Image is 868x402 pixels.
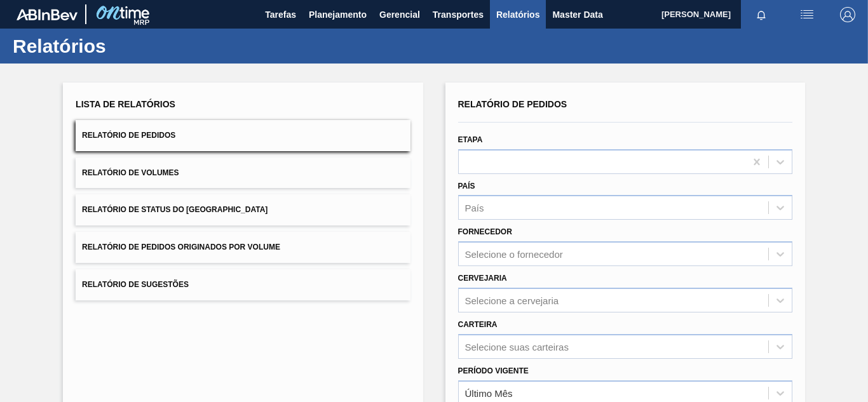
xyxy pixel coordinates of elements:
[465,249,563,260] div: Selecione o fornecedor
[465,341,569,352] div: Selecione suas carteiras
[82,131,175,140] span: Relatório de Pedidos
[741,6,782,23] button: Notificações
[465,295,559,305] div: Selecione a cervejaria
[458,320,498,329] label: Carteira
[82,168,179,177] span: Relatório de Volumes
[76,232,410,263] button: Relatório de Pedidos Originados por Volume
[13,39,238,53] h1: Relatórios
[76,269,410,300] button: Relatório de Sugestões
[458,182,475,191] label: País
[840,7,855,22] img: Logout
[17,9,78,20] img: TNhmsLtSVTkK8tSr43FrP2fwEKptu5GPRR3wAAAABJRU5ErkJggg==
[465,387,513,398] div: Último Mês
[458,135,483,144] label: Etapa
[458,99,567,109] span: Relatório de Pedidos
[433,7,484,22] span: Transportes
[82,243,280,251] span: Relatório de Pedidos Originados por Volume
[465,203,484,213] div: País
[552,7,602,22] span: Master Data
[496,7,539,22] span: Relatórios
[379,7,420,22] span: Gerencial
[76,99,175,109] span: Lista de Relatórios
[265,7,296,22] span: Tarefas
[458,274,507,283] label: Cervejaria
[82,205,268,214] span: Relatório de Status do [GEOGRAPHIC_DATA]
[76,120,410,151] button: Relatório de Pedidos
[309,7,367,22] span: Planejamento
[76,157,410,189] button: Relatório de Volumes
[458,366,529,375] label: Período Vigente
[82,280,189,289] span: Relatório de Sugestões
[458,227,512,236] label: Fornecedor
[799,7,815,22] img: userActions
[76,194,410,225] button: Relatório de Status do [GEOGRAPHIC_DATA]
